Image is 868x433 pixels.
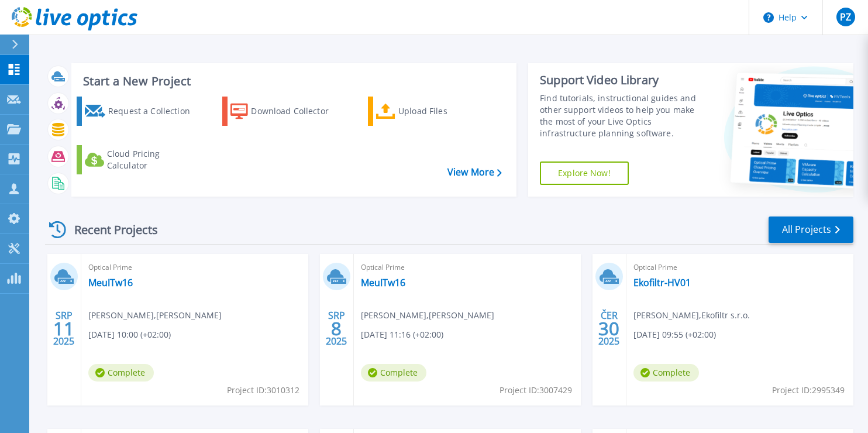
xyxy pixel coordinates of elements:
span: Complete [633,364,699,382]
div: SRP 2025 [53,307,75,350]
span: 11 [53,324,74,334]
span: 8 [331,324,342,334]
div: Support Video Library [540,73,702,88]
span: Project ID: 2995349 [772,384,845,397]
span: Optical Prime [633,261,846,274]
div: Upload Files [398,99,485,123]
span: Complete [361,364,426,382]
span: PZ [840,12,851,22]
span: 30 [598,324,619,334]
a: Cloud Pricing Calculator [77,145,197,174]
div: Recent Projects [45,215,174,244]
a: Ekofiltr-HV01 [633,277,691,288]
div: Find tutorials, instructional guides and other support videos to help you make the most of your L... [540,92,702,139]
div: Cloud Pricing Calculator [107,148,194,171]
a: Upload Files [368,97,488,126]
div: SRP 2025 [325,307,347,350]
span: [DATE] 10:00 (+02:00) [88,328,171,341]
span: Complete [88,364,154,382]
a: All Projects [769,216,853,243]
span: [PERSON_NAME] , [PERSON_NAME] [361,309,494,322]
span: [PERSON_NAME] , [PERSON_NAME] [88,309,222,322]
a: Download Collector [222,97,342,126]
a: MeuITw16 [361,277,405,288]
a: MeuITw16 [88,277,133,288]
a: View More [447,167,502,178]
span: Optical Prime [88,261,301,274]
a: Explore Now! [540,161,629,185]
span: [DATE] 11:16 (+02:00) [361,328,443,341]
a: Request a Collection [77,97,197,126]
span: Project ID: 3007429 [500,384,572,397]
span: [DATE] 09:55 (+02:00) [633,328,716,341]
h3: Start a New Project [83,75,501,88]
div: Request a Collection [108,99,194,123]
span: Optical Prime [361,261,574,274]
span: Project ID: 3010312 [227,384,299,397]
div: ČER 2025 [598,307,620,350]
div: Download Collector [251,99,339,123]
span: [PERSON_NAME] , Ekofiltr s.r.o. [633,309,750,322]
